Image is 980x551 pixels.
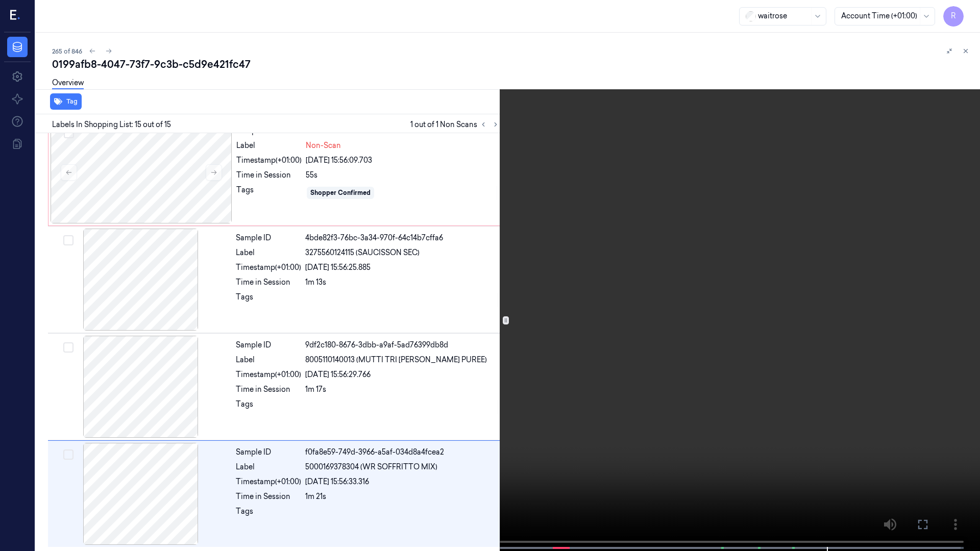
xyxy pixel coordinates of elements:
[305,462,437,472] span: 5000169378304 (WR SOFFRITTO MIX)
[943,6,964,27] button: R
[236,292,301,308] div: Tags
[236,447,301,458] div: Sample ID
[236,399,301,415] div: Tags
[310,188,371,197] div: Shopper Confirmed
[236,170,302,181] div: Time in Session
[236,462,301,472] div: Label
[306,170,499,181] div: 55s
[52,47,82,56] span: 265 of 846
[305,262,500,273] div: [DATE] 15:56:25.885
[236,340,301,350] div: Sample ID
[63,342,73,353] button: Select row
[50,93,82,110] button: Tag
[236,262,301,273] div: Timestamp (+01:00)
[236,506,301,522] div: Tags
[236,477,301,487] div: Timestamp (+01:00)
[52,57,972,71] div: 0199afb8-4047-73f7-9c3b-c5d9e421fc47
[305,477,500,487] div: [DATE] 15:56:33.316
[236,233,301,243] div: Sample ID
[305,369,500,380] div: [DATE] 15:56:29.766
[236,140,302,151] div: Label
[306,155,499,166] div: [DATE] 15:56:09.703
[236,247,301,258] div: Label
[305,355,487,365] span: 8005110140013 (MUTTI TRI [PERSON_NAME] PUREE)
[236,384,301,395] div: Time in Session
[305,233,500,243] div: 4bde82f3-76bc-3a34-970f-64c14b7cffa6
[52,78,84,89] a: Overview
[236,185,302,201] div: Tags
[305,447,500,458] div: f0fa8e59-749d-3966-a5af-034d8a4fcea2
[63,449,73,460] button: Select row
[305,340,500,350] div: 9df2c180-8676-3dbb-a9af-5ad76399db8d
[236,155,302,166] div: Timestamp (+01:00)
[410,118,502,131] span: 1 out of 1 Non Scans
[305,491,500,502] div: 1m 21s
[236,277,301,288] div: Time in Session
[305,247,420,258] span: 3275560124115 (SAUCISSON SEC)
[236,369,301,380] div: Timestamp (+01:00)
[236,491,301,502] div: Time in Session
[306,140,341,151] span: Non-Scan
[52,119,171,130] span: Labels In Shopping List: 15 out of 15
[305,277,500,288] div: 1m 13s
[305,384,500,395] div: 1m 17s
[63,235,73,245] button: Select row
[64,128,74,138] button: Select row
[236,355,301,365] div: Label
